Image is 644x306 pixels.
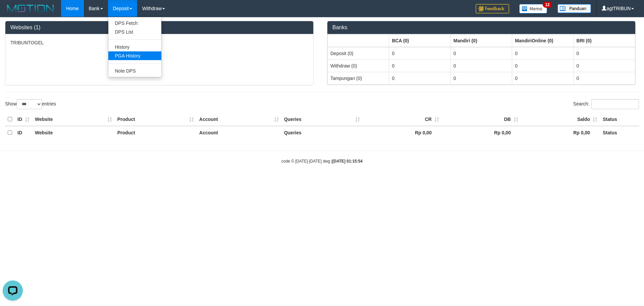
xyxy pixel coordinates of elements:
th: Website [32,126,115,139]
small: code © [DATE]-[DATE] dwg | [281,159,363,164]
th: DB [442,113,521,126]
td: 0 [574,47,635,60]
td: Deposit (0) [328,47,389,60]
th: ID [15,113,32,126]
h3: Banks [332,25,630,31]
th: Account [197,113,281,126]
select: Showentries [17,99,42,109]
td: 0 [512,47,574,60]
label: Search: [573,99,639,109]
td: 0 [389,47,450,60]
td: 0 [512,72,574,84]
th: Account [197,126,281,139]
a: DPS List [108,28,161,36]
th: Group: activate to sort column ascending [389,34,450,47]
th: Group: activate to sort column ascending [328,34,389,47]
a: DPS Fetch [108,19,161,28]
a: PGA History [108,51,161,60]
th: Group: activate to sort column ascending [512,34,574,47]
td: 0 [574,72,635,84]
th: Queries [281,126,363,139]
td: Withdraw (0) [328,59,389,72]
img: panduan.png [557,4,591,13]
th: Status [600,113,639,126]
th: Product [115,126,197,139]
th: Queries [281,113,363,126]
input: Search: [591,99,639,109]
th: Rp 0,00 [442,126,521,139]
a: History [108,43,161,51]
th: Status [600,126,639,139]
td: Tampungan (0) [328,72,389,84]
td: 0 [574,59,635,72]
th: CR [363,113,442,126]
button: Open LiveChat chat widget [3,3,23,23]
img: Feedback.jpg [476,4,509,13]
span: 12 [543,2,552,8]
th: ID [15,126,32,139]
p: TRIBUNTOGEL [10,39,308,46]
img: Button%20Memo.svg [519,4,547,13]
td: 0 [389,72,450,84]
th: Saldo [521,113,600,126]
td: 0 [450,72,512,84]
strong: [DATE] 01:15:54 [332,159,363,164]
td: 0 [450,47,512,60]
h3: Websites (1) [10,25,308,31]
a: Note DPS [108,67,161,75]
th: Product [115,113,197,126]
img: MOTION_logo.png [5,3,56,13]
td: 0 [450,59,512,72]
th: Rp 0,00 [363,126,442,139]
th: Rp 0,00 [521,126,600,139]
th: Group: activate to sort column ascending [450,34,512,47]
td: 0 [389,59,450,72]
td: 0 [512,59,574,72]
th: Group: activate to sort column ascending [574,34,635,47]
label: Show entries [5,99,56,109]
th: Website [32,113,115,126]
